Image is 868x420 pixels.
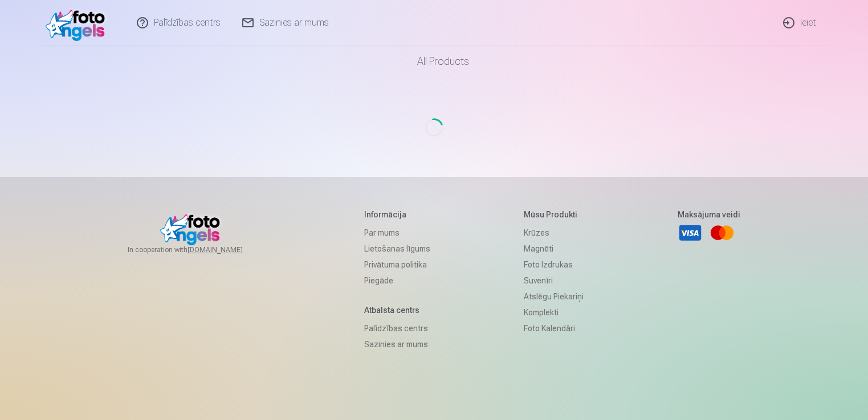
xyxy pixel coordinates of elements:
a: Visa [678,220,703,245]
h5: Atbalsta centrs [364,304,430,316]
a: All products [385,46,483,77]
a: Par mums [364,225,430,241]
a: Privātuma politika [364,257,430,273]
a: Magnēti [524,241,584,257]
img: /v1 [46,5,111,41]
h5: Mūsu produkti [524,209,584,220]
a: Foto izdrukas [524,257,584,273]
h5: Informācija [364,209,430,220]
span: In cooperation with [128,245,270,254]
a: Sazinies ar mums [364,336,430,352]
a: Komplekti [524,304,584,320]
a: Lietošanas līgums [364,241,430,257]
a: Palīdzības centrs [364,320,430,336]
a: Atslēgu piekariņi [524,289,584,304]
a: [DOMAIN_NAME] [188,245,270,254]
a: Krūzes [524,225,584,241]
a: Mastercard [710,220,735,245]
a: Piegāde [364,273,430,289]
h5: Maksājuma veidi [678,209,740,220]
a: Foto kalendāri [524,320,584,336]
a: Suvenīri [524,273,584,289]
